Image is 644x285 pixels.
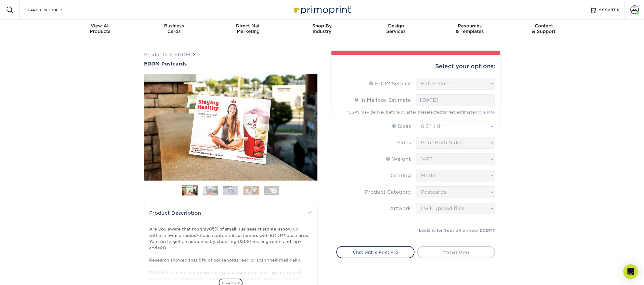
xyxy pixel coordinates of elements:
[211,19,285,39] a: Direct MailMarketing
[63,23,137,29] span: View All
[243,186,259,195] img: EDDM 04
[174,52,190,58] a: EDDM
[144,61,317,67] a: EDDM Postcards
[336,55,495,78] div: Select your options:
[223,186,238,195] img: EDDM 03
[359,19,433,39] a: DesignServices
[63,23,137,34] div: Products
[211,23,285,34] div: Marketing
[137,19,211,39] a: BusinessCards
[359,23,433,34] div: Services
[137,23,211,34] div: Cards
[144,61,187,67] span: EDDM Postcards
[25,6,84,13] input: SEARCH PRODUCTS.....
[433,23,507,34] div: & Templates
[285,23,359,29] span: Shop By
[63,19,137,39] a: View AllProducts
[203,186,218,195] img: EDDM 02
[285,23,359,34] div: Industry
[285,19,359,39] a: Shop ByIndustry
[598,7,616,12] span: MY CART
[336,246,415,258] a: Chat with a Print Pro
[623,264,638,279] div: Open Intercom Messenger
[264,186,279,195] img: EDDM 05
[211,23,285,29] span: Direct Mail
[182,186,198,196] img: EDDM 01
[507,19,581,39] a: Contact& Support
[433,23,507,29] span: Resources
[359,23,433,29] span: Design
[417,246,495,258] a: Start Over
[617,8,620,12] span: 0
[209,227,280,231] strong: 85% of small business customers
[144,205,317,221] h2: Product Description
[507,23,581,29] span: Contact
[144,52,167,58] a: Products
[137,23,211,29] span: Business
[507,23,581,34] div: & Support
[144,67,317,187] img: EDDM Postcards 01
[292,3,352,16] img: Primoprint
[433,19,507,39] a: Resources& Templates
